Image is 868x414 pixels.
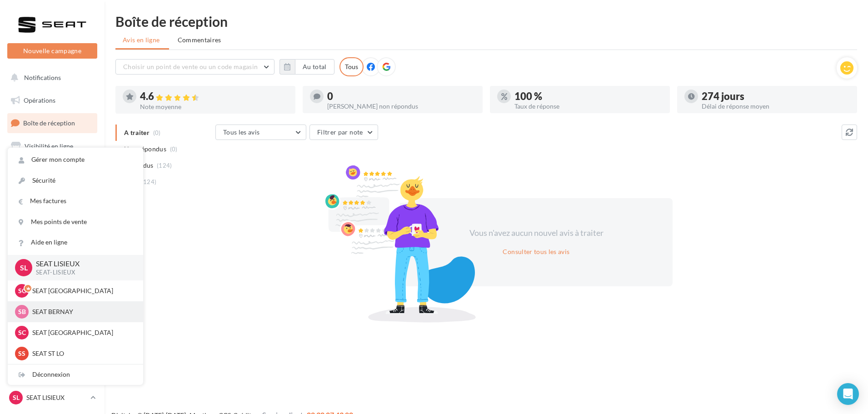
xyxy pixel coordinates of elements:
span: SL [20,262,28,273]
span: (0) [170,145,178,153]
p: SEAT LISIEUX [36,259,129,269]
a: Médiathèque [5,205,99,224]
div: Taux de réponse [514,103,663,110]
a: SL SEAT LISIEUX [7,389,97,406]
a: Opérations [5,91,99,110]
div: Délai de réponse moyen [702,103,850,110]
span: (124) [157,162,172,169]
span: Commentaires [178,35,221,45]
span: Visibilité en ligne [25,142,73,150]
button: Au total [279,59,334,75]
p: SEAT ST LO [32,349,132,358]
p: SEAT [GEOGRAPHIC_DATA] [32,286,132,295]
span: SL [13,393,20,402]
a: Gérer mon compte [8,150,143,170]
p: SEAT-LISIEUX [36,269,129,277]
span: Non répondus [124,145,166,154]
div: Boîte de réception [115,15,857,28]
div: Vous n'avez aucun nouvel avis à traiter [458,227,614,239]
div: Note moyenne [140,104,288,110]
div: Déconnexion [8,364,143,385]
button: Nouvelle campagne [7,43,97,59]
span: SC [18,328,26,337]
a: Sécurité [8,170,143,191]
a: Contacts [5,182,99,201]
a: Aide en ligne [8,232,143,253]
p: SEAT [GEOGRAPHIC_DATA] [32,328,132,337]
span: (124) [141,178,157,185]
div: 0 [327,91,475,101]
p: SEAT LISIEUX [26,393,87,402]
button: Consulter tous les avis [499,246,573,257]
span: SC [18,286,26,295]
button: Notifications [5,68,95,87]
a: Visibilité en ligne [5,137,99,156]
a: Boîte de réception [5,113,99,133]
button: Filtrer par note [309,125,378,140]
div: Tous [339,57,364,76]
a: Campagnes DataOnDemand [5,280,99,307]
div: [PERSON_NAME] non répondus [327,103,475,110]
button: Choisir un point de vente ou un code magasin [115,59,274,75]
button: Tous les avis [215,125,306,140]
span: SB [18,307,26,316]
p: SEAT BERNAY [32,307,132,316]
div: Open Intercom Messenger [837,383,859,405]
a: Campagnes [5,160,99,179]
span: Tous les avis [223,128,260,136]
span: Opérations [24,96,55,104]
div: 4.6 [140,91,288,102]
a: Mes factures [8,191,143,211]
div: 100 % [514,91,663,101]
a: Mes points de vente [8,212,143,232]
a: PLV et print personnalisable [5,249,99,276]
div: 274 jours [702,91,850,101]
span: Notifications [24,74,61,81]
span: Choisir un point de vente ou un code magasin [123,63,258,70]
span: Boîte de réception [23,119,75,127]
a: Calendrier [5,227,99,246]
span: SS [18,349,25,358]
button: Au total [295,59,334,75]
